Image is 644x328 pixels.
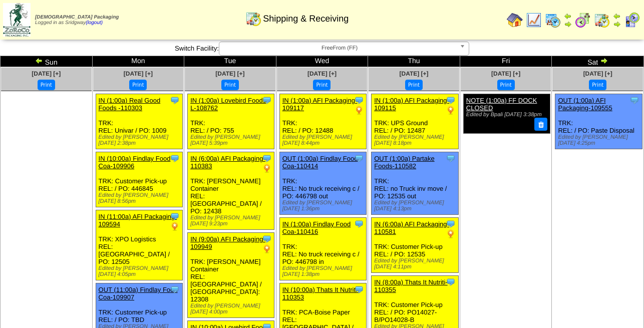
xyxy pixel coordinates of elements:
[262,163,272,173] img: PO
[86,20,103,26] a: (logout)
[190,235,265,250] a: IN (9:00a) AFI Packaging-109949
[374,258,458,270] div: Edited by [PERSON_NAME] [DATE] 4:11pm
[279,152,366,215] div: TRK: REL: No truck receiving c / PO: 446798 out
[405,80,423,90] button: Print
[600,57,608,65] img: arrowright.gif
[545,12,561,28] img: calendarprod.gif
[558,134,641,146] div: Edited by [PERSON_NAME] [DATE] 4:25pm
[282,265,366,277] div: Edited by [PERSON_NAME] [DATE] 1:38pm
[354,95,364,105] img: Tooltip
[446,153,456,163] img: Tooltip
[262,234,272,244] img: Tooltip
[460,56,552,67] td: Fri
[589,80,606,90] button: Print
[38,80,55,90] button: Print
[170,211,180,221] img: Tooltip
[221,80,239,90] button: Print
[223,42,456,54] span: FreeFrom (FF)
[96,94,182,149] div: TRK: REL: Univar / PO: 1009
[245,11,261,27] img: calendarinout.gif
[594,12,610,28] img: calendarinout.gif
[170,153,180,163] img: Tooltip
[170,95,180,105] img: Tooltip
[129,80,147,90] button: Print
[279,218,366,280] div: TRK: REL: No truck receiving c / PO: 446798 in
[35,57,43,65] img: arrowleft.gif
[99,97,161,112] a: IN (1:00a) Real Good Foods -110303
[170,221,180,231] img: PO
[190,155,265,170] a: IN (6:00a) AFI Packaging-110383
[190,303,274,315] div: Edited by [PERSON_NAME] [DATE] 4:00pm
[35,15,119,20] span: [DEMOGRAPHIC_DATA] Packaging
[99,213,177,228] a: IN (11:00a) AFI Packaging-109594
[446,229,456,239] img: PO
[190,215,274,227] div: Edited by [PERSON_NAME] [DATE] 9:23pm
[282,134,366,146] div: Edited by [PERSON_NAME] [DATE] 8:44pm
[354,153,364,163] img: Tooltip
[354,105,364,115] img: PO
[190,134,274,146] div: Edited by [PERSON_NAME] [DATE] 5:39pm
[124,70,153,77] a: [DATE] [+]
[446,277,456,287] img: Tooltip
[534,118,547,131] button: Delete Note
[372,152,458,215] div: TRK: REL: no Truck inv move / PO: 12535 out
[446,219,456,229] img: Tooltip
[374,97,449,112] a: IN (1:00a) AFI Packaging-109115
[263,14,349,24] span: Shipping & Receiving
[613,12,621,20] img: arrowleft.gif
[96,210,182,280] div: TRK: XPO Logistics REL: [GEOGRAPHIC_DATA] / PO: 12505
[282,286,360,301] a: IN (10:00a) Thats It Nutriti-110353
[96,152,182,207] div: TRK: Customer Pick-up REL: / PO: 446845
[372,218,458,273] div: TRK: Customer Pick-up REL: / PO: 12535
[279,94,366,149] div: TRK: REL: / PO: 12488
[374,278,447,293] a: IN (8:00a) Thats It Nutriti-110355
[354,219,364,229] img: Tooltip
[372,94,458,149] div: TRK: UPS Ground REL: / PO: 12487
[3,3,31,37] img: zoroco-logo-small.webp
[613,20,621,28] img: arrowright.gif
[374,220,449,235] a: IN (6:00a) AFI Packaging-110581
[497,80,515,90] button: Print
[282,220,351,235] a: IN (1:00a) Findlay Food Coa-110416
[368,56,460,67] td: Thu
[262,153,272,163] img: Tooltip
[99,265,182,277] div: Edited by [PERSON_NAME] [DATE] 4:05pm
[282,155,358,170] a: OUT (1:00a) Findlay Food Coa-110414
[188,233,274,318] div: TRK: [PERSON_NAME] Container REL: [GEOGRAPHIC_DATA] / [GEOGRAPHIC_DATA]: 12308
[491,70,520,77] a: [DATE] [+]
[526,12,542,28] img: line_graph.gif
[99,134,182,146] div: Edited by [PERSON_NAME] [DATE] 2:38pm
[99,192,182,204] div: Edited by [PERSON_NAME] [DATE] 8:56pm
[399,70,428,77] a: [DATE] [+]
[552,56,644,67] td: Sat
[99,155,171,170] a: IN (10:00a) Findlay Food Coa-109906
[307,70,337,77] a: [DATE] [+]
[313,80,331,90] button: Print
[1,56,93,67] td: Sun
[446,95,456,105] img: Tooltip
[575,12,591,28] img: calendarblend.gif
[188,152,274,230] div: TRK: [PERSON_NAME] Container REL: [GEOGRAPHIC_DATA] / PO: 12438
[558,97,612,112] a: OUT (1:00a) AFI Packaging-109555
[92,56,184,67] td: Mon
[374,134,458,146] div: Edited by [PERSON_NAME] [DATE] 8:18pm
[188,94,274,149] div: TRK: REL: / PO: 755
[507,12,523,28] img: home.gif
[354,284,364,294] img: Tooltip
[374,155,434,170] a: OUT (1:00a) Partake Foods-110582
[99,286,178,301] a: OUT (11:00a) Findlay Food Coa-109907
[170,284,180,294] img: Tooltip
[374,200,458,212] div: Edited by [PERSON_NAME] [DATE] 4:13pm
[624,12,640,28] img: calendarcustomer.gif
[215,70,244,77] a: [DATE] [+]
[35,15,119,26] span: Logged in as Sridgway
[262,244,272,254] img: PO
[466,97,537,112] a: NOTE (1:00a) FF DOCK CLOSED
[555,94,642,149] div: TRK: REL: / PO: Paste Disposal
[32,70,61,77] a: [DATE] [+]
